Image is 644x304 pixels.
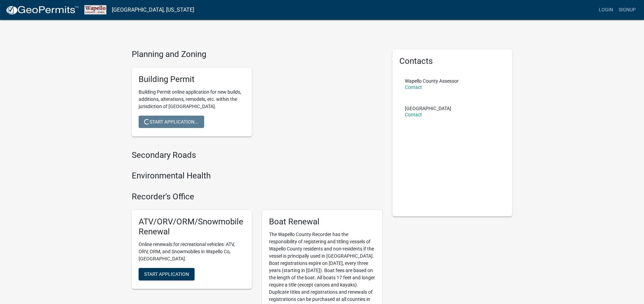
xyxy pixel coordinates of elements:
h4: Secondary Roads [132,150,382,160]
a: Signup [616,3,639,16]
span: Start Application... [144,119,199,124]
a: Contact [405,84,422,90]
p: Building Permit online application for new builds, additions, alterations, remodels, etc. within ... [139,89,245,110]
a: [GEOGRAPHIC_DATA], [US_STATE] [112,4,194,16]
h5: Contacts [399,56,506,66]
h4: Recorder's Office [132,192,382,202]
p: [GEOGRAPHIC_DATA] [405,106,451,111]
h4: Planning and Zoning [132,49,382,59]
button: Start Application [139,268,195,280]
span: Start Application [144,271,189,277]
button: Start Application... [139,116,204,128]
h4: Environmental Health [132,171,382,181]
h5: Boat Renewal [269,217,375,227]
h5: ATV/ORV/ORM/Snowmobile Renewal [139,217,245,237]
a: Login [596,3,616,16]
p: Wapello County Assessor [405,79,459,83]
p: Online renewals for recreational vehicles: ATV, ORV, ORM, and Snowmobiles in Wapello Co, [GEOGRAP... [139,241,245,262]
a: Contact [405,112,422,117]
h5: Building Permit [139,74,245,84]
img: Wapello County, Iowa [84,5,106,14]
